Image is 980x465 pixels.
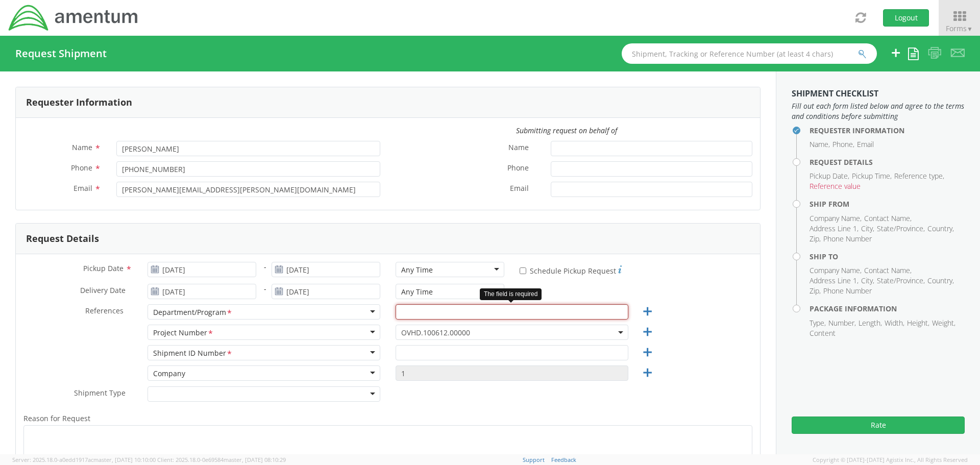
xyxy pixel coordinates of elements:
li: State/Province [877,276,925,286]
li: State/Province [877,224,925,234]
span: References [85,306,124,315]
li: Length [859,318,882,328]
span: Phone [507,163,529,175]
button: Logout [883,9,929,27]
div: Company [153,369,185,379]
li: Country [927,224,954,234]
span: Delivery Date [80,285,126,297]
li: Contact Name [864,213,912,224]
span: Forms [946,23,973,33]
span: Copyright © [DATE]-[DATE] Agistix Inc., All Rights Reserved [813,456,968,464]
span: Shipment Type [74,388,126,400]
li: Contact Name [864,265,912,276]
i: Submitting request on behalf of [516,126,617,135]
span: ▼ [967,25,973,33]
h3: Requester Information [26,97,132,108]
span: master, [DATE] 08:10:29 [224,456,286,463]
span: Phone [71,163,92,173]
li: Pickup Date [810,171,849,181]
h4: Package Information [810,305,965,312]
li: Width [885,318,904,328]
span: Email [73,183,92,193]
span: master, [DATE] 10:10:00 [93,456,156,463]
div: Project Number [153,328,214,338]
div: Shipment ID Number [153,348,233,359]
li: City [861,224,874,234]
span: Name [72,142,92,152]
h4: Request Details [810,158,965,166]
h4: Request Shipment [15,48,107,59]
li: Content [810,328,836,338]
input: Shipment, Tracking or Reference Number (at least 4 chars) [622,43,877,64]
li: Reference value [810,181,861,191]
span: Server: 2025.18.0-a0edd1917ac [12,456,156,463]
a: Feedback [551,456,576,463]
h4: Ship From [810,200,965,208]
h4: Requester Information [810,127,965,134]
label: Schedule Pickup Request [520,264,622,276]
span: Pickup Date [83,263,124,273]
li: Pickup Time [852,171,892,181]
input: Schedule Pickup Request [520,267,526,274]
li: City [861,276,874,286]
div: Any Time [401,265,433,275]
h4: Ship To [810,253,965,260]
li: Phone Number [823,234,872,244]
li: Type [810,318,826,328]
h3: Shipment Checklist [792,89,965,99]
img: dyn-intl-logo-049831509241104b2a82.png [8,4,139,32]
li: Address Line 1 [810,224,859,234]
li: Phone Number [823,286,872,296]
li: Zip [810,286,821,296]
li: Country [927,276,954,286]
a: Support [523,456,545,463]
button: Rate [792,417,965,434]
li: Company Name [810,265,862,276]
span: Name [508,142,529,154]
li: Height [907,318,929,328]
div: The field is required [480,288,542,300]
li: Email [857,139,874,150]
li: Weight [932,318,955,328]
span: Reason for Request [23,413,90,423]
span: Fill out each form listed below and agree to the terms and conditions before submitting [792,101,965,121]
span: OVHD.100612.00000 [396,325,628,340]
li: Reference type [894,171,944,181]
li: Phone [832,139,854,150]
span: OVHD.100612.00000 [401,328,623,337]
li: Number [828,318,856,328]
h3: Request Details [26,234,99,244]
li: Zip [810,234,821,244]
span: Email [510,183,529,195]
div: Department/Program [153,307,233,318]
div: Any Time [401,287,433,297]
li: Address Line 1 [810,276,859,286]
li: Company Name [810,213,862,224]
li: Name [810,139,830,150]
span: Client: 2025.18.0-0e69584 [157,456,286,463]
